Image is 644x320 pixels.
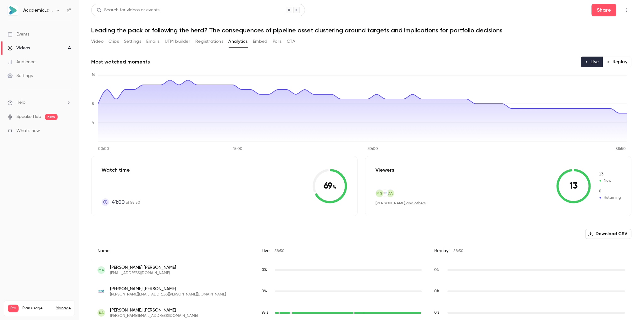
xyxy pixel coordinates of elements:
span: Returning [598,195,621,201]
span: new [45,114,58,120]
li: help-dropdown-opener [8,99,71,106]
span: [PERSON_NAME][EMAIL_ADDRESS][DOMAIN_NAME] [110,313,198,318]
iframe: Noticeable Trigger [64,128,71,134]
span: MG [376,190,383,196]
div: Name [91,243,255,259]
div: , [375,201,426,206]
span: Plan usage [22,306,52,311]
tspan: 15:00 [233,147,242,151]
div: Events [8,31,29,37]
span: [PERSON_NAME] [PERSON_NAME] [110,264,176,271]
button: Polls [273,36,282,47]
span: New [598,178,621,184]
div: Live [255,243,428,259]
span: [EMAIL_ADDRESS][DOMAIN_NAME] [110,271,176,276]
button: Settings [124,36,141,47]
a: Manage [56,306,71,311]
span: 0 % [434,311,440,315]
span: Pro [8,305,19,312]
button: Replay [603,57,631,67]
div: Audience [8,59,36,65]
a: SpeakerHub [16,113,41,120]
h6: AcademicLabs [23,7,53,14]
button: Analytics [228,36,248,47]
span: Replay watch time [434,310,444,316]
p: Watch time [102,166,140,174]
button: Emails [146,36,159,47]
span: KA [388,190,393,196]
span: Replay watch time [434,267,444,273]
span: Live watch time [262,310,272,316]
button: Registrations [195,36,223,47]
span: [PERSON_NAME] [375,201,405,205]
tspan: 14 [92,73,95,77]
span: Live watch time [262,289,272,294]
button: Video [91,36,103,47]
span: 41:00 [112,198,125,206]
div: Replay [428,243,631,259]
h1: Leading the pack or following the herd? The consequences of pipeline asset clustering around targ... [91,26,631,34]
tspan: 4 [92,121,94,125]
div: Settings [8,73,33,79]
div: Videos [8,45,30,51]
img: confotherapeutics.com [381,190,388,196]
a: and others [406,201,426,205]
span: KA [99,310,104,316]
button: UTM builder [165,36,190,47]
span: [PERSON_NAME] [PERSON_NAME] [110,307,198,313]
button: Share [591,4,616,16]
span: 58:50 [275,249,285,253]
div: krishnakant.ahirwar@zyduslife.com [91,281,631,302]
span: Returning [598,189,621,194]
span: What's new [16,128,40,134]
span: 0 % [434,268,440,272]
img: AcademicLabs [8,5,18,15]
div: Search for videos or events [97,7,159,14]
button: Clips [108,36,119,47]
span: Help [16,99,25,106]
button: Embed [253,36,268,47]
span: [PERSON_NAME][EMAIL_ADDRESS][PERSON_NAME][DOMAIN_NAME] [110,292,226,297]
tspan: 00:00 [98,147,109,151]
h2: Most watched moments [91,58,150,66]
button: Top Bar Actions [621,5,631,15]
span: 0 % [434,290,440,293]
span: Live watch time [262,267,272,273]
span: Replay watch time [434,289,444,294]
span: 95 % [262,311,269,315]
img: zyduslife.com [97,288,105,295]
tspan: 58:50 [616,147,626,151]
button: Download CSV [585,229,631,239]
span: 58:50 [453,249,464,253]
p: of 58:50 [112,198,140,206]
span: MA [98,267,104,273]
tspan: 8 [92,102,94,106]
div: almansurbukar@gmail.com [91,259,631,281]
button: Live [581,57,603,67]
span: 0 % [262,290,267,293]
span: 0 % [262,268,267,272]
span: New [598,172,621,177]
tspan: 30:00 [368,147,378,151]
p: Viewers [375,166,394,174]
button: CTA [287,36,295,47]
span: [PERSON_NAME] [PERSON_NAME] [110,286,226,292]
